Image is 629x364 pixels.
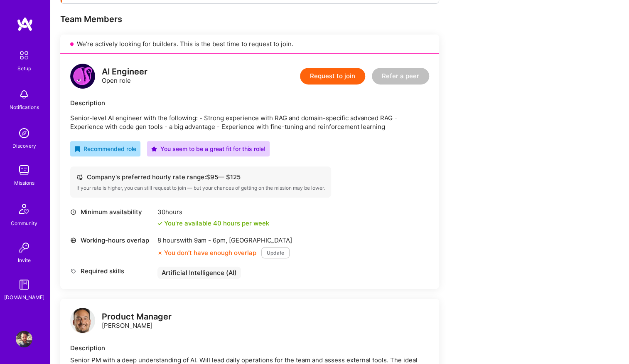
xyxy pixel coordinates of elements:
[10,103,39,111] div: Notifications
[70,64,95,89] img: logo
[16,239,32,256] img: Invite
[76,185,325,191] div: If your rate is higher, you can still request to join — but your chances of getting on the missio...
[102,312,172,321] div: Product Manager
[70,308,95,333] img: logo
[157,248,256,257] div: You don’t have enough overlap
[17,17,33,32] img: logo
[76,173,325,181] div: Company's preferred hourly rate range: $ 95 — $ 125
[157,221,162,226] i: icon Check
[372,68,429,84] button: Refer a peer
[70,237,76,243] i: icon World
[70,267,153,275] div: Required skills
[16,276,32,293] img: guide book
[16,162,32,178] img: teamwork
[15,47,33,64] img: setup
[76,174,83,180] i: icon Cash
[14,199,34,219] img: Community
[60,14,439,25] div: Team Members
[70,208,153,216] div: Minimum availability
[157,267,241,279] div: Artificial Intelligence (AI)
[11,219,37,228] div: Community
[70,268,76,274] i: icon Tag
[14,331,34,347] a: User Avatar
[60,35,439,54] div: We’re actively looking for builders. This is the best time to request to join.
[102,312,172,330] div: [PERSON_NAME]
[70,99,429,107] div: Description
[157,236,292,245] div: 8 hours with [GEOGRAPHIC_DATA]
[157,250,162,255] i: icon CloseOrange
[16,331,32,347] img: User Avatar
[300,68,365,84] button: Request to join
[157,208,269,216] div: 30 hours
[70,344,429,352] div: Description
[18,256,31,265] div: Invite
[4,293,44,302] div: [DOMAIN_NAME]
[151,144,265,153] div: You seem to be a great fit for this role!
[70,209,76,215] i: icon Clock
[151,146,157,152] i: icon PurpleStar
[102,67,147,76] div: AI Engineer
[74,144,136,153] div: Recommended role
[70,114,429,131] p: Senior-level AI engineer with the following: - Strong experience with RAG and domain-specific adv...
[261,247,290,258] button: Update
[157,219,269,228] div: You're available 40 hours per week
[16,125,32,141] img: discovery
[192,236,229,244] span: 9am - 6pm ,
[12,141,36,150] div: Discovery
[16,86,32,103] img: bell
[70,236,153,245] div: Working-hours overlap
[74,146,80,152] i: icon RecommendedBadge
[14,178,34,187] div: Missions
[102,67,147,85] div: Open role
[17,64,31,73] div: Setup
[70,308,95,335] a: logo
